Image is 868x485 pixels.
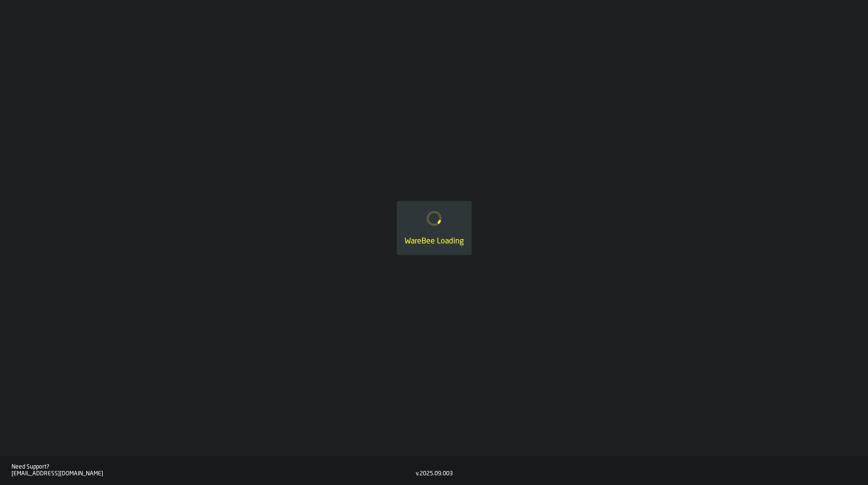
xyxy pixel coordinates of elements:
a: Need Support?[EMAIL_ADDRESS][DOMAIN_NAME] [12,464,416,477]
div: 2025.09.003 [420,471,453,477]
div: [EMAIL_ADDRESS][DOMAIN_NAME] [12,471,416,477]
div: Need Support? [12,464,416,471]
div: WareBee Loading [405,236,464,247]
div: v. [416,471,420,477]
